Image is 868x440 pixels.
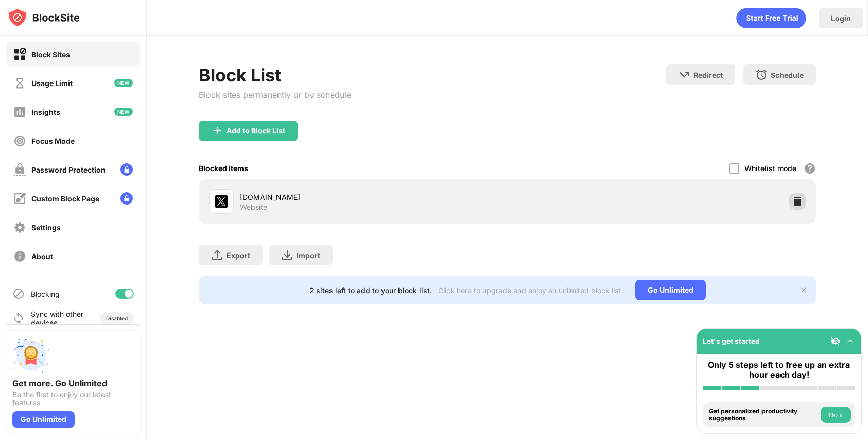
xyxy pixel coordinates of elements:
img: favicons [215,195,228,208]
div: Login [831,14,851,23]
div: Blocked Items [199,164,248,173]
div: animation [736,8,806,28]
div: Go Unlimited [635,280,706,300]
div: Usage Limit [31,79,73,88]
div: Sync with other devices [31,310,84,327]
div: Go Unlimited [12,411,75,428]
img: time-usage-off.svg [13,77,26,90]
div: Block List [199,64,351,86]
div: Website [240,202,267,212]
img: about-off.svg [13,250,26,263]
div: Password Protection [31,165,106,174]
div: Schedule [771,71,804,79]
div: Focus Mode [31,137,75,145]
img: omni-setup-toggle.svg [845,336,855,346]
div: Block sites permanently or by schedule [199,90,351,100]
img: lock-menu.svg [120,163,133,176]
div: Let's get started [703,336,760,345]
div: Whitelist mode [744,164,796,173]
div: 2 sites left to add to your block list. [309,286,432,295]
div: Export [227,251,250,260]
div: Block Sites [31,50,70,59]
img: x-button.svg [800,286,808,294]
div: Custom Block Page [31,194,99,203]
img: blocking-icon.svg [12,287,25,300]
img: focus-off.svg [13,134,26,147]
img: password-protection-off.svg [13,163,26,176]
img: settings-off.svg [13,221,26,234]
img: new-icon.svg [114,79,133,87]
div: Only 5 steps left to free up an extra hour each day! [703,360,855,380]
div: Import [297,251,320,260]
img: lock-menu.svg [120,192,133,205]
img: insights-off.svg [13,106,26,119]
img: customize-block-page-off.svg [13,192,26,205]
div: Get more. Go Unlimited [12,378,134,388]
div: Be the first to enjoy our latest features [12,391,134,407]
img: eye-not-visible.svg [830,336,841,346]
div: Settings [31,223,61,232]
button: Do it [821,407,851,423]
div: About [31,252,53,261]
div: Add to Block List [227,127,285,135]
img: block-on.svg [13,48,26,61]
div: Click here to upgrade and enjoy an unlimited block list. [438,286,623,295]
div: Insights [31,108,60,116]
img: new-icon.svg [114,108,133,116]
img: push-unlimited.svg [12,337,49,374]
div: Disabled [106,315,128,321]
div: Redirect [693,71,723,79]
img: sync-icon.svg [12,312,25,325]
img: logo-blocksite.svg [7,7,80,28]
div: Get personalized productivity suggestions [709,408,818,422]
div: Blocking [31,290,60,298]
div: [DOMAIN_NAME] [240,192,507,202]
